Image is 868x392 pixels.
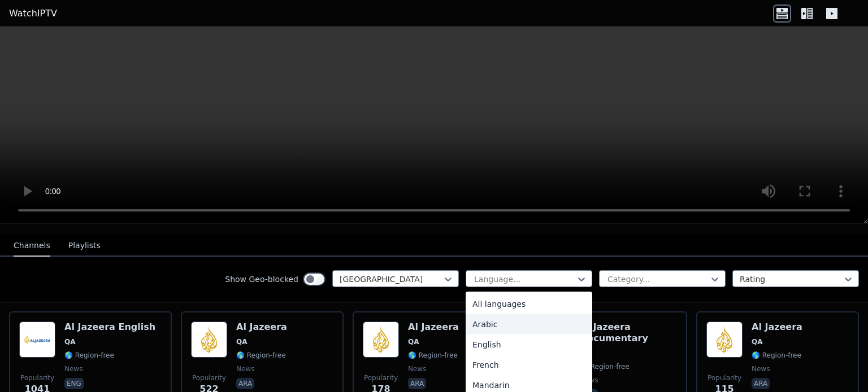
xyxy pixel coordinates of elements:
h6: Al Jazeera English [64,321,155,333]
img: Al Jazeera [706,321,743,358]
span: 🌎 Region-free [408,351,458,360]
span: QA [408,337,419,346]
span: 🌎 Region-free [236,351,286,360]
span: 🌎 Region-free [64,351,114,360]
p: ara [236,378,254,389]
span: Popularity [364,373,398,382]
div: Arabic [466,314,592,334]
p: ara [408,378,426,389]
h6: Al Jazeera [408,321,459,333]
button: Playlists [68,235,101,257]
h6: Al Jazeera Documentary [580,321,677,344]
span: QA [752,337,763,346]
h6: Al Jazeera [752,321,802,333]
a: WatchIPTV [9,7,57,20]
span: news [64,364,83,373]
label: Show Geo-blocked [225,274,298,285]
h6: Al Jazeera [236,321,287,333]
span: Popularity [708,373,741,382]
span: Popularity [20,373,54,382]
div: French [466,355,592,375]
img: Al Jazeera [191,321,227,358]
div: English [466,334,592,355]
span: Popularity [192,373,226,382]
div: All languages [466,294,592,314]
span: QA [64,337,76,346]
p: eng [64,378,84,389]
button: Channels [14,235,50,257]
span: news [752,364,770,373]
img: Al Jazeera [363,321,399,358]
span: 🌎 Region-free [752,351,801,360]
span: news [408,364,426,373]
img: Al Jazeera English [19,321,55,358]
span: QA [236,337,248,346]
p: ara [752,378,770,389]
span: 🌎 Region-free [580,362,630,371]
span: news [236,364,254,373]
